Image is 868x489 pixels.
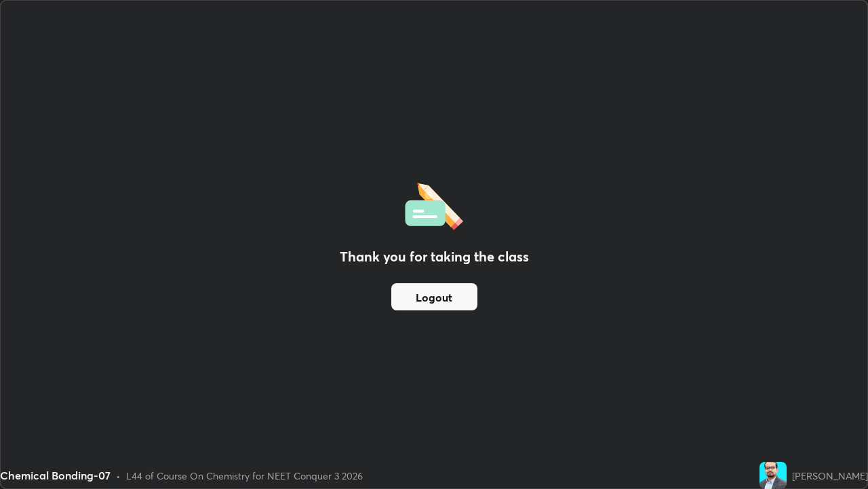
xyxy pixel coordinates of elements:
img: offlineFeedback.1438e8b3.svg [405,179,463,230]
div: [PERSON_NAME] [792,469,868,483]
h2: Thank you for taking the class [340,247,529,267]
img: 575f463803b64d1597248aa6fa768815.jpg [759,462,787,489]
button: Logout [391,283,477,310]
div: L44 of Course On Chemistry for NEET Conquer 3 2026 [126,469,363,483]
div: • [116,469,121,483]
